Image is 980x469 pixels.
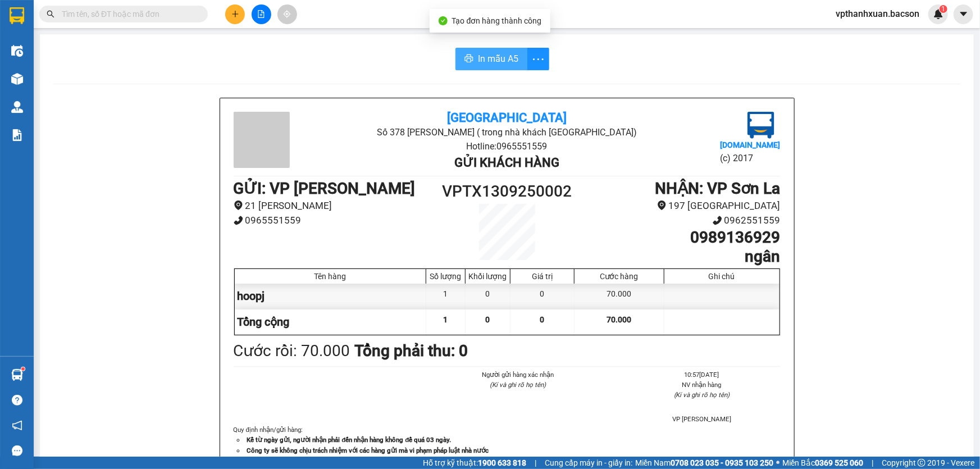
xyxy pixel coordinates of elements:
[667,272,777,281] div: Ghi chú
[277,4,297,24] button: aim
[545,457,632,469] span: Cung cấp máy in - giấy in:
[466,284,510,309] div: 0
[872,457,873,469] span: |
[464,54,473,65] span: printer
[11,101,23,113] img: warehouse-icon
[247,436,452,444] strong: Kể từ ngày gửi, người nhận phải đến nhận hàng không để quá 03 ngày.
[635,457,773,469] span: Miền Nam
[655,179,781,198] b: NHẬN : VP Sơn La
[426,284,466,309] div: 1
[623,370,780,380] li: 10:57[DATE]
[454,156,559,170] b: Gửi khách hàng
[940,5,947,13] sup: 1
[527,52,549,66] span: more
[510,284,575,309] div: 0
[468,272,507,281] div: Khối lượng
[440,370,596,380] li: Người gửi hàng xác nhận
[607,315,631,324] span: 70.000
[540,315,545,324] span: 0
[11,129,23,141] img: solution-icon
[513,272,571,281] div: Giá trị
[12,445,22,456] span: message
[575,198,780,213] li: 197 [GEOGRAPHIC_DATA]
[827,7,928,21] span: vpthanhxuan.bacson
[355,341,468,360] b: Tổng phải thu: 0
[959,9,969,19] span: caret-down
[11,73,23,85] img: warehouse-icon
[10,7,24,24] img: logo-vxr
[247,447,489,454] strong: Công ty sẽ không chịu trách nhiệm với các hàng gửi mà vi phạm pháp luật nhà nước
[11,369,23,381] img: warehouse-icon
[933,9,943,19] img: icon-new-feature
[247,457,489,465] strong: Khai thác nội dung, cân kiểm ( hàng giá trị cao) nhận theo thực tế hoá đơn ( nếu có).
[671,458,773,467] strong: 0708 023 035 - 0935 103 250
[452,16,542,25] span: Tạo đơn hàng thành công
[429,272,462,281] div: Số lượng
[720,140,780,149] b: [DOMAIN_NAME]
[918,459,926,467] span: copyright
[747,112,774,139] img: logo.jpg
[455,48,527,70] button: printerIn mẫu A5
[577,272,660,281] div: Cước hàng
[257,10,265,18] span: file-add
[575,247,780,266] h1: ngân
[674,391,730,399] i: (Kí và ghi rõ họ tên)
[447,111,567,125] b: [GEOGRAPHIC_DATA]
[12,420,22,431] span: notification
[231,10,239,18] span: plus
[234,339,350,363] div: Cước rồi : 70.000
[235,284,427,309] div: hoopj
[527,48,549,70] button: more
[12,395,22,406] span: question-circle
[325,125,689,139] li: Số 378 [PERSON_NAME] ( trong nhà khách [GEOGRAPHIC_DATA])
[439,179,576,204] h1: VPTX1309250002
[776,461,780,465] span: ⚪️
[720,151,780,165] li: (c) 2017
[954,4,973,24] button: caret-down
[815,458,863,467] strong: 0369 525 060
[490,381,546,389] i: (Kí và ghi rõ họ tên)
[713,216,722,225] span: phone
[478,52,518,66] span: In mẫu A5
[62,8,194,20] input: Tìm tên, số ĐT hoặc mã đơn
[575,228,780,247] h1: 0989136929
[325,139,689,153] li: Hotline: 0965551559
[478,458,526,467] strong: 1900 633 818
[535,457,536,469] span: |
[575,213,780,228] li: 0962551559
[283,10,291,18] span: aim
[444,315,448,324] span: 1
[234,179,416,198] b: GỬI : VP [PERSON_NAME]
[234,201,243,210] span: environment
[238,272,423,281] div: Tên hàng
[941,5,945,13] span: 1
[623,414,780,424] li: VP [PERSON_NAME]
[225,4,245,24] button: plus
[234,213,439,228] li: 0965551559
[623,380,780,390] li: NV nhận hàng
[234,216,243,225] span: phone
[439,16,448,25] span: check-circle
[234,198,439,213] li: 21 [PERSON_NAME]
[47,10,54,18] span: search
[657,201,667,210] span: environment
[486,315,490,324] span: 0
[423,457,526,469] span: Hỗ trợ kỹ thuật:
[575,284,664,309] div: 70.000
[238,315,290,329] span: Tổng cộng
[252,4,271,24] button: file-add
[11,45,23,57] img: warehouse-icon
[21,367,25,371] sup: 1
[782,457,863,469] span: Miền Bắc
